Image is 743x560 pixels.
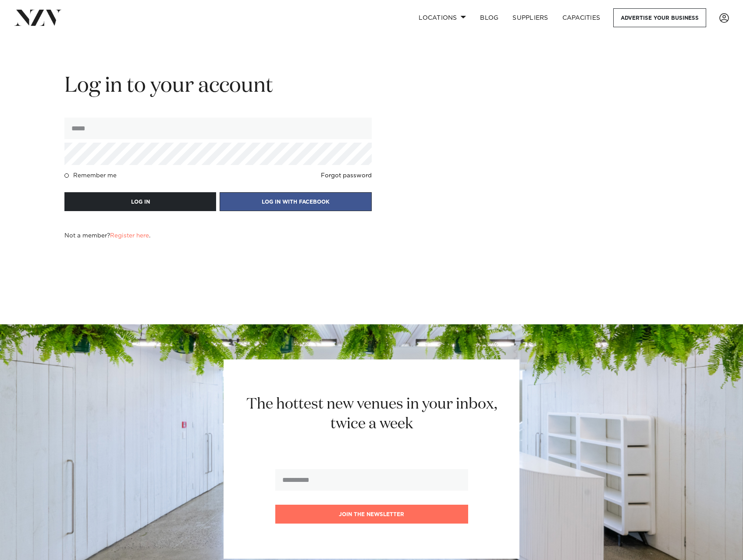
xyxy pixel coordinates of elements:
button: LOG IN WITH FACEBOOK [220,192,371,211]
h4: Not a member? . [64,232,150,239]
h2: The hottest new venues in your inbox, twice a week [235,395,508,434]
h4: Remember me [73,172,117,179]
button: LOG IN [64,192,216,211]
a: Forgot password [321,172,372,179]
a: Locations [412,8,473,27]
a: BLOG [473,8,505,27]
a: Capacities [555,8,608,27]
a: Advertise your business [613,8,706,27]
h2: Log in to your account [64,72,372,100]
a: Register here [110,233,149,239]
button: Join the newsletter [275,505,468,524]
a: SUPPLIERS [505,8,555,27]
a: LOG IN WITH FACEBOOK [220,197,371,205]
img: nzv-logo.png [14,10,62,25]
